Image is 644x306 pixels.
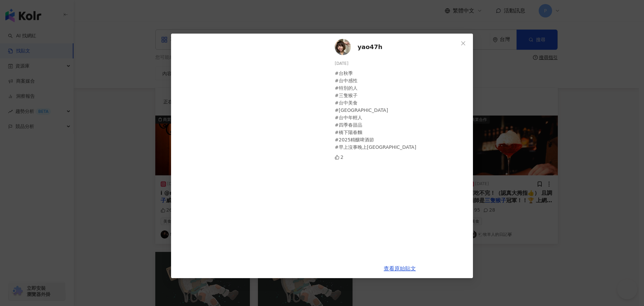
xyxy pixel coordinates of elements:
[335,39,458,55] a: KOL Avataryao47h
[335,154,343,161] div: 2
[335,60,468,67] div: [DATE]
[335,39,351,55] img: KOL Avatar
[358,42,382,52] span: yao47h
[457,37,470,50] button: Close
[335,70,468,151] div: #台秋季 #台中感性 #特別的人 #三隻猴子 #台中美食 #[GEOGRAPHIC_DATA] #台中年輕人 #四季春甜品 #橋下陽春麵 #2025精釀啤酒節 #早上沒事晚上[GEOGRAPHI...
[461,41,466,46] span: close
[384,265,416,272] a: 查看原始貼文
